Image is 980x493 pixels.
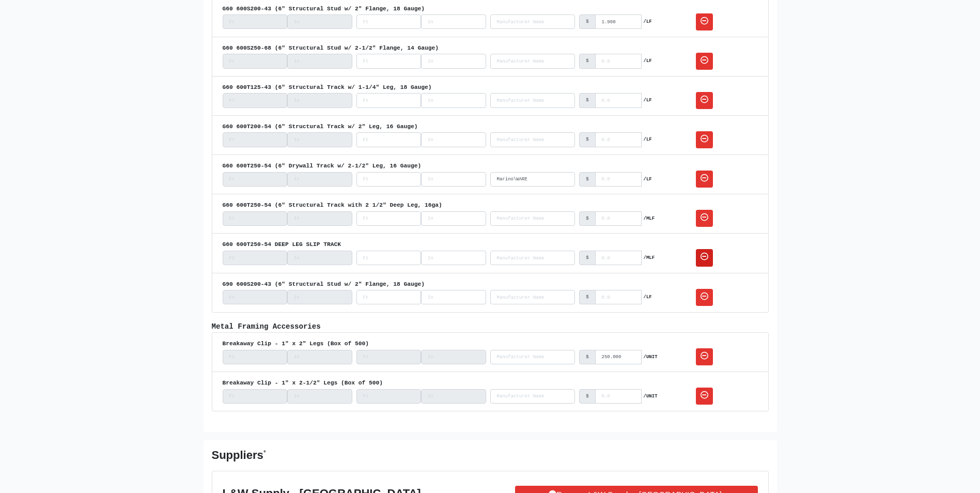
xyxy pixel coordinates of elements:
[644,57,652,65] strong: /LF
[356,14,422,29] input: length_feet
[421,132,486,147] input: length_inches
[421,93,486,107] input: length_inches
[223,4,758,13] div: G60 600S200-43 (6" Structural Stud w/ 2" Flange, 18 Gauge)
[223,161,758,171] div: G60 600T250-54 (6" Drywall Track w/ 2-1/2" Leg, 16 Gauge)
[421,54,486,68] input: length_inches
[595,389,642,404] input: Cost
[490,389,575,404] input: Search
[421,14,486,29] input: length_inches
[223,211,288,226] input: width_feet
[421,211,486,226] input: length_inches
[356,172,422,187] input: length_feet
[579,54,595,68] div: $
[356,350,422,364] input: length_feet
[421,290,486,304] input: length_inches
[287,172,352,187] input: width_inches
[490,350,575,364] input: Search
[223,93,288,107] input: width_feet
[595,211,642,226] input: Cost
[356,251,422,265] input: length_feet
[356,389,422,404] input: length_feet
[223,132,288,147] input: width_feet
[644,215,655,222] strong: /MLF
[223,389,288,404] input: width_feet
[421,172,486,187] input: length_inches
[490,132,575,147] input: Search
[490,290,575,304] input: Search
[490,93,575,107] input: Search
[223,290,288,304] input: width_feet
[223,378,758,388] div: Breakaway Clip - 1" x 2-1/2" Legs (Box of 500)
[212,449,769,462] h5: Suppliers
[490,172,575,187] input: Search
[644,353,658,361] strong: /UNIT
[356,93,422,107] input: length_feet
[223,172,288,187] input: width_feet
[223,83,758,92] div: G60 600T125-43 (6" Structural Track w/ 1-1/4" Leg, 18 Gauge)
[644,97,652,104] strong: /LF
[223,280,758,289] div: G90 600S200-43 (6" Structural Stud w/ 2" Flange, 18 Gauge)
[287,211,352,226] input: width_inches
[223,251,288,265] input: width_feet
[421,251,486,265] input: length_inches
[579,14,595,29] div: $
[223,14,288,29] input: width_feet
[579,389,595,404] div: $
[287,350,352,364] input: width_inches
[644,136,652,143] strong: /LF
[579,251,595,265] div: $
[595,172,642,187] input: Cost
[421,389,486,404] input: length_inches
[223,201,758,210] div: G60 600T250-54 (6" Structural Track with 2 1/2" Deep Leg, 16ga)
[490,211,575,226] input: Search
[287,54,352,68] input: width_inches
[287,93,352,107] input: width_inches
[644,18,652,25] strong: /LF
[579,93,595,107] div: $
[490,54,575,68] input: Search
[212,321,769,412] li: Metal Framing Accessories
[223,43,758,53] div: G60 600S250-68 (6" Structural Stud w/ 2-1/2" Flange, 14 Gauge)
[287,290,352,304] input: width_inches
[595,93,642,107] input: Cost
[223,122,758,131] div: G60 600T200-54 (6" Structural Track w/ 2" Leg, 16 Gauge)
[287,251,352,265] input: width_inches
[287,389,352,404] input: width_inches
[287,14,352,29] input: width_inches
[579,211,595,226] div: $
[595,290,642,304] input: Cost
[490,14,575,29] input: Search
[223,54,288,68] input: width_feet
[579,172,595,187] div: $
[579,350,595,364] div: $
[421,350,486,364] input: length_inches
[579,132,595,147] div: $
[490,251,575,265] input: Search
[356,132,422,147] input: length_feet
[595,350,642,364] input: Cost
[595,251,642,265] input: Cost
[287,132,352,147] input: width_inches
[356,290,422,304] input: length_feet
[644,393,658,400] strong: /UNIT
[644,294,652,301] strong: /LF
[644,254,655,261] strong: /MLF
[223,350,288,364] input: width_feet
[223,240,758,249] div: G60 600T250-54 DEEP LEG SLIP TRACK
[595,54,642,68] input: Cost
[595,132,642,147] input: Cost
[356,54,422,68] input: length_feet
[595,14,642,29] input: Cost
[644,176,652,183] strong: /LF
[356,211,422,226] input: length_feet
[579,290,595,304] div: $
[223,339,758,348] div: Breakaway Clip - 1" x 2" Legs (Box of 500)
